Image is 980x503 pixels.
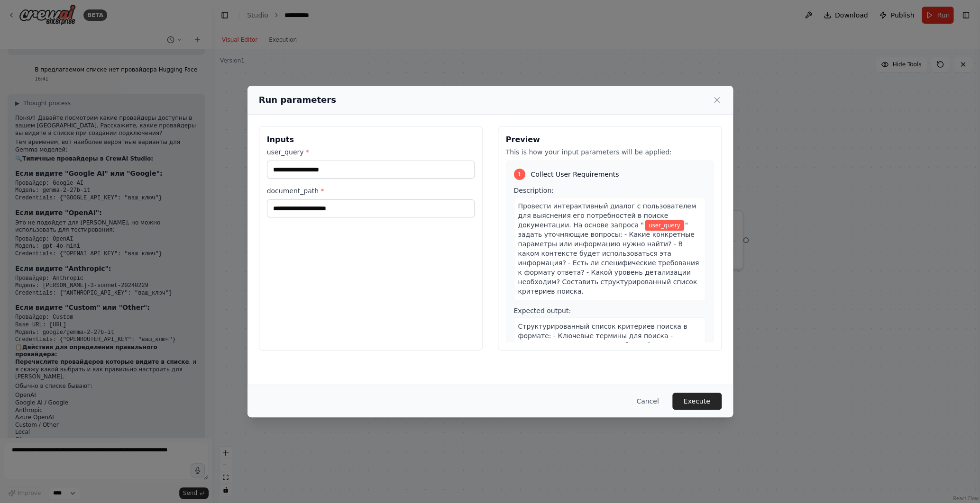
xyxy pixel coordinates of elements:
[672,393,722,410] button: Execute
[645,220,684,231] span: Variable: user_query
[518,221,699,295] span: " задать уточняющие вопросы: - Какие конкретные параметры или информацию нужно найти? - В каком к...
[514,187,554,194] span: Description:
[267,186,475,196] label: document_path
[259,93,336,107] h2: Run parameters
[506,147,714,157] p: This is how your input parameters will be applied:
[506,134,714,145] h3: Preview
[514,307,571,314] span: Expected output:
[629,393,666,410] button: Cancel
[267,147,475,157] label: user_query
[518,202,696,229] span: Провести интерактивный диалог с пользователем для выяснения его потребностей в поиске документаци...
[514,169,525,180] div: 1
[518,323,687,377] span: Структурированный список критериев поиска в формате: - Ключевые термины для поиска - Контекст исп...
[267,134,475,145] h3: Inputs
[531,170,619,179] span: Collect User Requirements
